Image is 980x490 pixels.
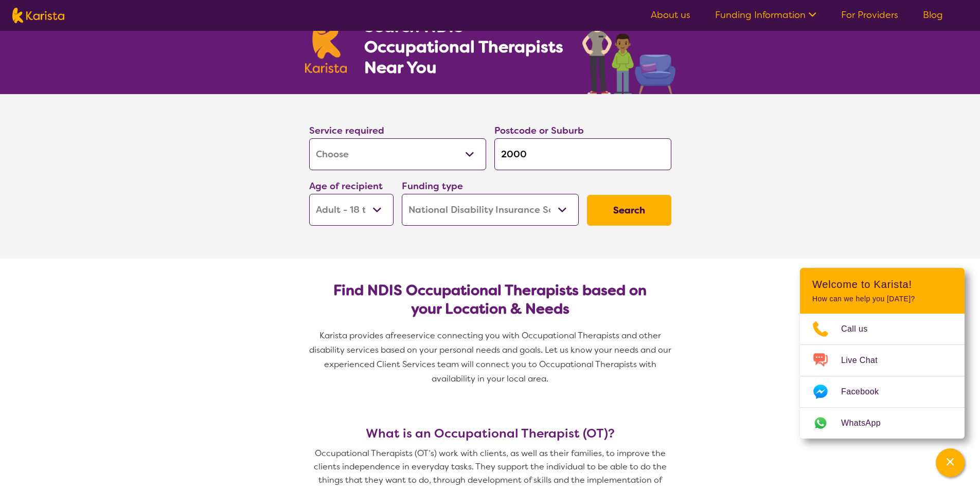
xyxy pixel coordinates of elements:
[841,384,891,400] span: Facebook
[309,124,384,137] label: Service required
[494,124,584,137] label: Postcode or Suburb
[841,9,898,21] a: For Providers
[841,321,880,337] span: Call us
[587,195,671,226] button: Search
[936,448,965,477] button: Channel Menu
[923,9,943,21] a: Blog
[305,17,347,73] img: Karista logo
[800,408,965,439] a: Web link opens in a new tab.
[715,9,816,21] a: Funding Information
[309,180,383,192] label: Age of recipient
[319,330,390,341] span: Karista provides a
[494,138,671,170] input: Type
[651,9,690,21] a: About us
[812,278,952,291] h2: Welcome to Karista!
[390,330,407,341] span: free
[582,4,675,94] img: occupational-therapy
[800,268,965,439] div: Channel Menu
[12,8,64,23] img: Karista logo
[812,295,952,303] p: How can we help you [DATE]?
[364,16,564,78] h1: Search NDIS Occupational Therapists Near You
[841,353,890,368] span: Live Chat
[305,426,675,441] h3: What is an Occupational Therapist (OT)?
[309,330,673,384] span: service connecting you with Occupational Therapists and other disability services based on your p...
[402,180,463,192] label: Funding type
[841,415,893,431] span: WhatsApp
[317,281,663,318] h2: Find NDIS Occupational Therapists based on your Location & Needs
[800,314,965,439] ul: Choose channel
